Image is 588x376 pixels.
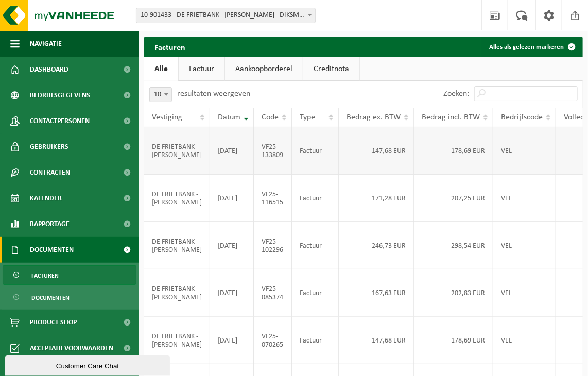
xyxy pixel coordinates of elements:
td: 207,25 EUR [414,175,493,222]
td: [DATE] [210,317,254,364]
td: VEL [493,127,556,175]
span: 10 [149,87,172,102]
td: VEL [493,175,556,222]
td: 202,83 EUR [414,269,493,317]
span: Facturen [31,266,59,285]
span: Documenten [30,237,74,263]
td: 167,63 EUR [339,269,414,317]
h2: Facturen [144,37,196,57]
span: Acceptatievoorwaarden [30,335,113,361]
td: VF25-116515 [254,175,292,222]
td: [DATE] [210,175,254,222]
a: Alle [144,57,178,81]
a: Aankoopborderel [225,57,303,81]
td: VF25-085374 [254,269,292,317]
td: 178,69 EUR [414,127,493,175]
td: DE FRIETBANK - [PERSON_NAME] [144,175,210,222]
button: Alles als gelezen markeren [481,37,582,57]
td: VF25-102296 [254,222,292,269]
span: Rapportage [30,211,70,237]
span: Dashboard [30,57,68,82]
span: 10-901433 - DE FRIETBANK - GYSEL ANJA - DIKSMUIDE [136,8,315,23]
span: Type [300,113,315,122]
td: Factuur [292,269,339,317]
label: Zoeken: [443,90,469,98]
td: VF25-133809 [254,127,292,175]
td: DE FRIETBANK - [PERSON_NAME] [144,127,210,175]
td: 246,73 EUR [339,222,414,269]
span: Documenten [31,288,70,307]
iframe: chat widget [5,353,172,376]
a: Facturen [3,265,136,285]
td: VEL [493,317,556,364]
td: Factuur [292,317,339,364]
span: Navigatie [30,31,62,57]
td: Factuur [292,175,339,222]
td: [DATE] [210,127,254,175]
td: [DATE] [210,222,254,269]
span: Kalender [30,185,62,211]
td: [DATE] [210,269,254,317]
td: 298,54 EUR [414,222,493,269]
label: resultaten weergeven [177,90,250,98]
span: Contactpersonen [30,108,90,134]
span: 10-901433 - DE FRIETBANK - GYSEL ANJA - DIKSMUIDE [136,8,316,23]
td: 178,69 EUR [414,317,493,364]
td: DE FRIETBANK - [PERSON_NAME] [144,269,210,317]
span: Vestiging [152,113,182,122]
span: Product Shop [30,310,77,335]
td: Factuur [292,127,339,175]
td: DE FRIETBANK - [PERSON_NAME] [144,317,210,364]
td: VEL [493,269,556,317]
td: VEL [493,222,556,269]
td: VF25-070265 [254,317,292,364]
td: Factuur [292,222,339,269]
span: Bedrijfscode [501,113,543,122]
span: Code [262,113,279,122]
span: Datum [218,113,240,122]
span: Gebruikers [30,134,68,160]
a: Creditnota [303,57,359,81]
td: DE FRIETBANK - [PERSON_NAME] [144,222,210,269]
span: Bedrag incl. BTW [422,113,480,122]
span: 10 [150,88,171,102]
a: Factuur [179,57,224,81]
td: 147,68 EUR [339,317,414,364]
span: Bedrag ex. BTW [347,113,401,122]
a: Documenten [3,287,136,307]
span: Bedrijfsgegevens [30,82,90,108]
td: 147,68 EUR [339,127,414,175]
td: 171,28 EUR [339,175,414,222]
span: Contracten [30,160,70,185]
